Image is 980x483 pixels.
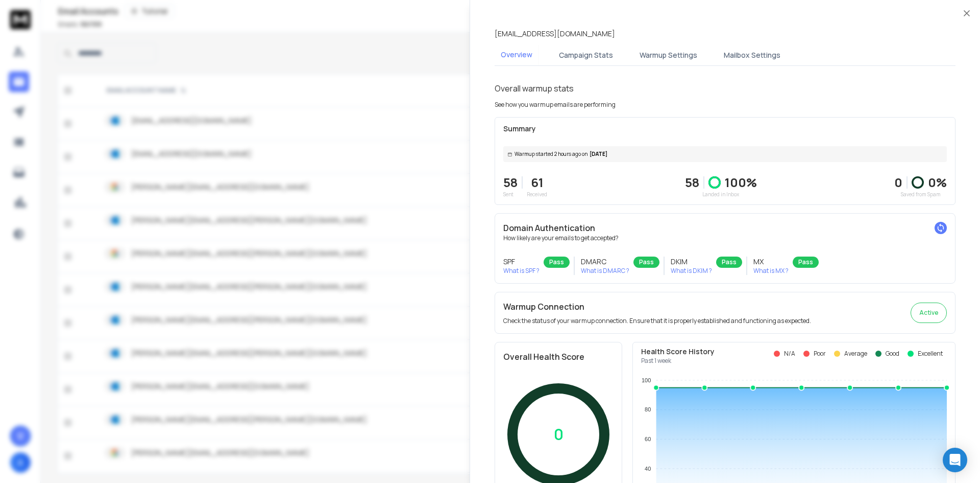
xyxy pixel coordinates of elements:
div: Pass [633,257,659,268]
h2: Domain Authentication [503,222,947,234]
button: Active [911,303,947,323]
strong: 0 [894,174,902,191]
h3: DKIM [671,257,712,267]
tspan: 40 [645,466,651,472]
p: Past 1 week [641,357,715,365]
h2: Warmup Connection [503,301,811,313]
h3: SPF [503,257,540,267]
p: Saved from Spam [894,191,947,198]
p: What is MX ? [753,267,789,275]
button: Overview [495,43,538,67]
button: Mailbox Settings [718,44,787,66]
p: Good [886,350,899,358]
p: Health Score History [641,347,715,357]
div: [DATE] [503,146,947,162]
p: Average [844,350,867,358]
p: 61 [527,174,547,191]
p: 58 [503,174,518,191]
span: Warmup started 2 hours ago on [514,150,587,158]
div: Open Intercom Messenger [943,448,967,472]
h3: DMARC [581,257,629,267]
p: Summary [503,124,947,134]
p: What is SPF ? [503,267,540,275]
p: Landed in Inbox [685,191,757,198]
div: Pass [793,257,819,268]
p: Sent [503,191,518,198]
h1: Overall warmup stats [495,82,574,95]
tspan: 100 [642,377,651,383]
p: [EMAIL_ADDRESS][DOMAIN_NAME] [495,29,615,39]
p: What is DKIM ? [671,267,712,275]
p: Poor [814,350,826,358]
p: 0 [554,425,563,444]
p: See how you warmup emails are performing [495,101,616,109]
p: How likely are your emails to get accepted? [503,234,947,242]
p: Excellent [918,350,943,358]
h2: Overall Health Score [503,351,614,363]
div: Pass [544,257,570,268]
button: Campaign Stats [553,44,619,66]
p: N/A [784,350,795,358]
p: 58 [685,174,699,191]
p: Received [527,191,547,198]
p: 100 % [725,174,757,191]
button: Warmup Settings [633,44,703,66]
p: Check the status of your warmup connection. Ensure that it is properly established and functionin... [503,317,811,325]
p: 0 % [928,174,947,191]
p: What is DMARC ? [581,267,629,275]
tspan: 80 [645,406,651,412]
div: Pass [716,257,742,268]
tspan: 60 [645,436,651,442]
h3: MX [753,257,789,267]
